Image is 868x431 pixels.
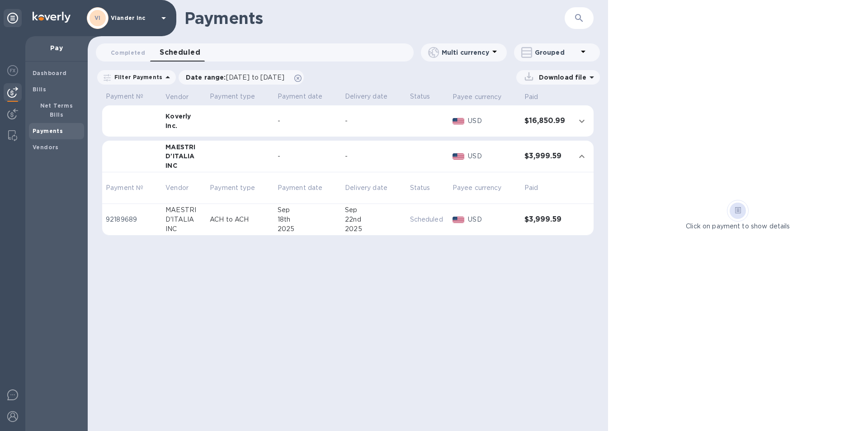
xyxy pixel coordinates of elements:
[165,152,203,161] div: D'ITALIA
[165,92,189,102] p: Vendor
[33,43,80,52] p: Pay
[278,205,338,215] div: Sep
[278,224,338,234] div: 2025
[165,92,200,102] span: Vendor
[524,92,550,102] span: Paid
[468,116,517,126] p: USD
[179,70,304,85] div: Date range:[DATE] to [DATE]
[453,118,465,124] img: USD
[33,128,63,134] b: Payments
[686,222,790,231] p: Click on payment to show details
[33,12,71,23] img: Logo
[33,86,46,93] b: Bills
[453,217,465,223] img: USD
[184,9,565,28] h1: Payments
[210,92,270,101] p: Payment type
[345,215,402,224] div: 22nd
[165,205,203,215] div: MAESTRI
[186,73,289,82] p: Date range :
[111,15,156,21] p: Viander inc
[453,153,465,160] img: USD
[165,215,203,224] div: D'ITALIA
[345,92,402,101] p: Delivery date
[410,215,445,224] p: Scheduled
[410,183,442,193] span: Status
[210,183,255,193] p: Payment type
[40,102,73,118] b: Net Terms Bills
[165,121,203,130] div: Inc.
[94,14,101,21] b: VI
[535,73,586,82] p: Download file
[210,183,267,193] span: Payment type
[345,183,399,193] span: Delivery date
[453,183,502,193] p: Payee currency
[4,9,22,27] div: Unpin categories
[165,224,203,234] div: INC
[165,161,203,170] div: INC
[165,142,203,152] div: MAESTRI
[453,92,514,102] span: Payee currency
[345,205,402,215] div: Sep
[111,73,162,81] p: Filter Payments
[524,92,538,102] p: Paid
[453,183,514,193] span: Payee currency
[106,92,158,101] p: Payment №
[345,116,402,126] div: -
[524,152,568,161] h3: $3,999.59
[345,183,387,193] p: Delivery date
[106,183,143,193] p: Payment №
[524,183,538,193] p: Paid
[410,92,445,101] p: Status
[345,224,402,234] div: 2025
[345,152,402,161] div: -
[535,48,578,57] p: Grouped
[278,215,338,224] div: 18th
[575,114,589,128] button: expand row
[106,183,155,193] span: Payment №
[33,144,59,151] b: Vendors
[575,150,589,163] button: expand row
[165,183,200,193] span: Vendor
[524,183,550,193] span: Paid
[442,48,489,57] p: Multi currency
[33,70,67,76] b: Dashboard
[278,92,338,101] p: Payment date
[468,152,517,161] p: USD
[106,215,158,224] p: 92189689
[468,215,517,224] p: USD
[278,183,335,193] span: Payment date
[278,183,323,193] p: Payment date
[278,152,338,161] div: -
[165,112,203,121] div: Koverly
[226,74,284,81] span: [DATE] to [DATE]
[7,65,18,76] img: Foreign exchange
[278,116,338,126] div: -
[111,48,145,57] span: Completed
[165,183,189,193] p: Vendor
[410,183,430,193] p: Status
[524,117,568,125] h3: $16,850.99
[524,215,568,224] h3: $3,999.59
[453,92,502,102] p: Payee currency
[210,215,270,224] p: ACH to ACH
[160,46,200,59] span: Scheduled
